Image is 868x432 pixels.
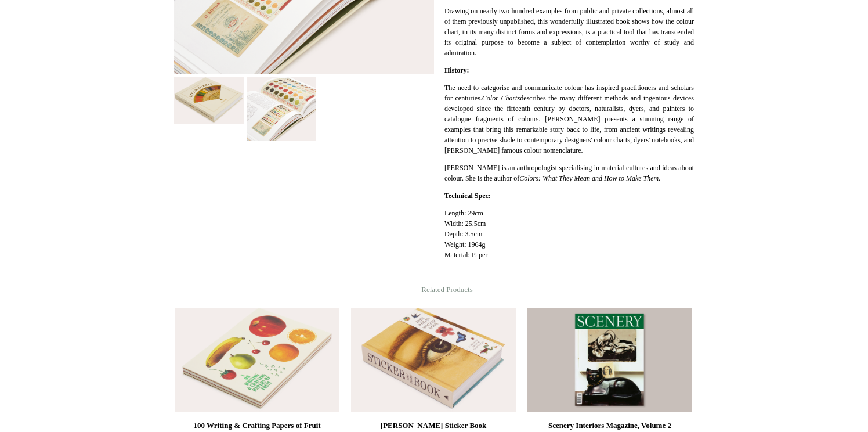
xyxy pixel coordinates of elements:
strong: Technical Spec: [444,192,491,200]
strong: History: [444,66,469,74]
p: [PERSON_NAME] is an anthropologist specialising in material cultures and ideas about colour. She ... [444,163,694,183]
a: Scenery Interiors Magazine, Volume 2 Scenery Interiors Magazine, Volume 2 [527,308,692,412]
img: 100 Writing & Crafting Papers of Fruit [175,308,339,412]
img: John Derian Sticker Book [351,308,516,412]
h4: Related Products [144,285,724,294]
em: Color Charts [482,94,520,102]
img: 'Colour Charts: A History' by Anne Varichon [174,77,244,124]
img: Scenery Interiors Magazine, Volume 2 [527,308,692,412]
p: Drawing on nearly two hundred examples from public and private collections, almost all of them pr... [444,6,694,58]
p: The need to categorise and communicate colour has inspired practitioners and scholars for centuri... [444,82,694,156]
em: Colors: What They Mean and How to Make Them. [519,174,660,182]
p: Length: 29cm Width: 25.5cm Depth: 3.5cm Weight: 1964g Material: Paper [444,208,694,260]
img: 'Colour Charts: A History' by Anne Varichon [247,77,316,141]
a: John Derian Sticker Book John Derian Sticker Book [351,308,516,412]
a: 100 Writing & Crafting Papers of Fruit 100 Writing & Crafting Papers of Fruit [175,308,339,412]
